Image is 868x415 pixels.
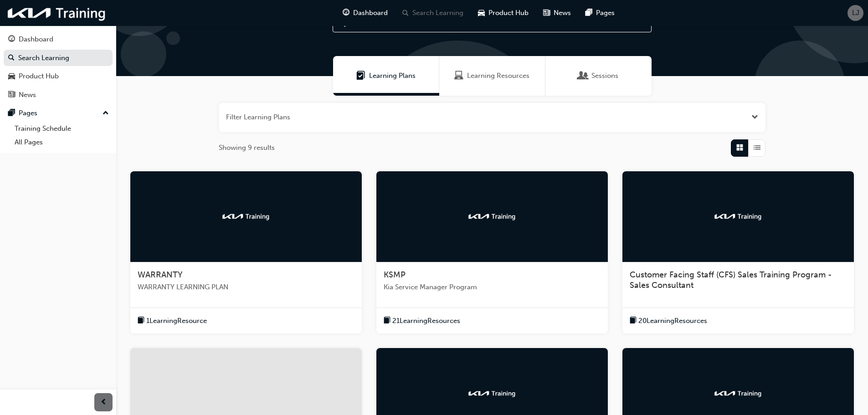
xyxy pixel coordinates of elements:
[219,143,275,153] span: Showing 9 results
[545,56,652,96] a: SessionsSessions
[11,135,113,149] a: All Pages
[454,71,463,81] span: Learning Resources
[4,29,113,105] button: DashboardSearch LearningProduct HubNews
[19,71,59,82] div: Product Hub
[713,389,763,398] img: kia-training
[412,8,463,18] span: Search Learning
[536,4,578,22] a: news-iconNews
[384,270,406,280] span: KSMP
[8,54,15,62] span: search-icon
[630,315,707,327] button: book-icon20LearningResources
[467,212,517,221] img: kia-training
[339,19,346,29] span: Search
[4,105,113,122] button: Pages
[353,8,388,18] span: Dashboard
[395,4,471,22] a: search-iconSearch Learning
[402,7,409,19] span: search-icon
[369,71,416,81] span: Learning Plans
[4,31,113,48] a: Dashboard
[19,34,53,45] div: Dashboard
[586,7,592,19] span: pages-icon
[8,91,15,99] span: news-icon
[467,71,529,81] span: Learning Resources
[384,315,390,327] span: book-icon
[847,5,863,21] button: LJ
[392,316,460,326] span: 21 Learning Resources
[578,4,622,22] a: pages-iconPages
[554,8,571,18] span: News
[439,56,545,96] a: Learning ResourcesLearning Resources
[100,397,107,408] span: prev-icon
[713,212,763,221] img: kia-training
[335,4,395,22] a: guage-iconDashboard
[543,7,550,19] span: news-icon
[471,4,536,22] a: car-iconProduct Hub
[478,7,485,19] span: car-icon
[630,315,637,327] span: book-icon
[19,90,36,100] div: News
[333,56,439,96] a: Learning PlansLearning Plans
[8,109,15,118] span: pages-icon
[4,50,113,67] a: Search Learning
[852,8,859,18] span: LJ
[488,8,529,18] span: Product Hub
[356,71,365,81] span: Learning Plans
[384,315,460,327] button: book-icon21LearningResources
[146,316,207,326] span: 1 Learning Resource
[138,315,144,327] span: book-icon
[103,108,109,119] span: up-icon
[638,316,707,326] span: 20 Learning Resources
[4,87,113,103] a: News
[5,4,109,22] img: kia-training
[591,71,618,81] span: Sessions
[630,270,832,291] span: Customer Facing Staff (CFS) Sales Training Program - Sales Consultant
[138,315,207,327] button: book-icon1LearningResource
[4,68,113,85] a: Product Hub
[8,36,15,44] span: guage-icon
[138,282,354,292] span: WARRANTY LEARNING PLAN
[579,71,588,81] span: Sessions
[138,270,183,280] span: WARRANTY
[754,143,760,153] span: List
[751,112,758,123] button: Open the filter
[384,282,601,292] span: Kia Service Manager Program
[343,7,349,19] span: guage-icon
[221,212,271,221] img: kia-training
[736,143,743,153] span: Grid
[376,171,608,334] a: kia-trainingKSMPKia Service Manager Programbook-icon21LearningResources
[467,389,517,398] img: kia-training
[19,108,37,118] div: Pages
[130,171,362,334] a: kia-trainingWARRANTYWARRANTY LEARNING PLANbook-icon1LearningResource
[596,8,615,18] span: Pages
[622,171,854,334] a: kia-trainingCustomer Facing Staff (CFS) Sales Training Program - Sales Consultantbook-icon20Learn...
[8,72,15,81] span: car-icon
[11,122,113,136] a: Training Schedule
